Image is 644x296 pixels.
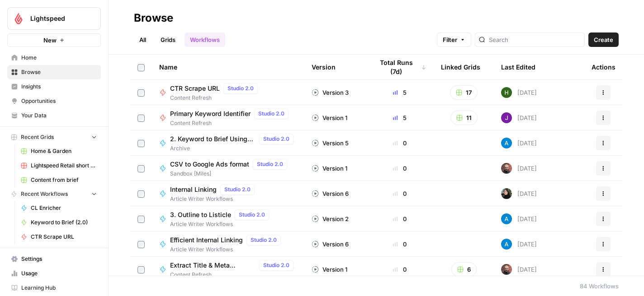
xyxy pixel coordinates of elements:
span: Insights [21,83,97,91]
span: Article Writer Workflows [170,220,273,228]
a: Your Data [7,108,101,123]
span: Usage [21,269,97,277]
button: Workspace: Lightspeed [7,7,101,30]
span: Sandbox [Miles] [170,170,291,178]
div: [DATE] [501,264,537,275]
span: Extract Title & Meta Description [170,261,256,270]
a: Opportunities [7,94,101,108]
a: Grids [155,32,181,47]
img: nj1ssy6o3lyd6ijko0eoja4aphzn [501,112,512,123]
div: [DATE] [501,188,537,199]
div: 0 [373,214,426,223]
a: Primary Keyword IdentifierStudio 2.0Content Refresh [159,108,297,127]
div: Last Edited [501,55,535,79]
a: CSV to Google Ads formatStudio 2.0Sandbox [Miles] [159,159,297,178]
span: CL Enricher [31,204,97,212]
div: 0 [373,139,426,148]
div: [DATE] [501,138,537,148]
span: Lightspeed [30,14,85,23]
span: Keyword to Brief (2.0) [31,218,97,227]
a: Lightspeed Retail short form ad copy - Agnostic [17,158,101,173]
div: [DATE] [501,112,537,123]
img: b84b62znrkfmbduqy1fsopf3ypjr [501,163,512,174]
span: Settings [21,255,97,263]
div: Name [159,55,297,79]
button: New [7,33,101,47]
span: Content Refresh [170,271,297,279]
span: Content Refresh [170,94,261,102]
button: Filter [437,32,471,47]
span: Create [594,35,613,44]
a: Keyword to Brief (2.0) [17,215,101,230]
div: Version 1 [312,265,347,274]
div: [DATE] [501,239,537,250]
span: Content from brief [31,176,97,184]
span: Studio 2.0 [263,135,289,143]
span: Home & Garden [31,147,97,155]
div: Version 2 [312,214,349,223]
a: Settings [7,252,101,266]
div: Actions [592,55,616,79]
span: CSV to Google Ads format [170,160,249,169]
div: Version 1 [312,113,347,122]
div: 5 [373,88,426,97]
a: 2. Keyword to Brief Using Backlog OutlineStudio 2.0Archive [159,134,297,153]
div: 84 Workflows [580,282,619,291]
div: 0 [373,265,426,274]
span: Browse [21,68,97,76]
span: Studio 2.0 [227,84,254,92]
a: Efficient Internal LinkingStudio 2.0Article Writer Workflows [159,235,297,254]
a: Internal LinkingStudio 2.0Article Writer Workflows [159,184,297,203]
span: Studio 2.0 [251,236,277,244]
a: Home [7,51,101,65]
button: 6 [451,262,477,277]
div: Version 1 [312,164,347,173]
span: Studio 2.0 [258,110,284,118]
a: Extract Title & Meta DescriptionStudio 2.0Content Refresh [159,260,297,279]
span: Content Refresh [170,119,292,127]
button: 11 [450,111,478,125]
span: Studio 2.0 [257,160,283,168]
a: Content from brief [17,173,101,187]
span: Your Data [21,111,97,120]
div: Version 5 [312,139,349,148]
input: Search [489,35,581,44]
span: Opportunities [21,97,97,105]
button: Recent Workflows [7,187,101,201]
img: o3cqybgnmipr355j8nz4zpq1mc6x [501,138,512,148]
span: Recent Workflows [21,190,68,198]
span: Lightspeed Retail short form ad copy - Agnostic [31,162,97,170]
a: Home & Garden [17,144,101,158]
div: Linked Grids [441,55,480,79]
img: eoqc67reg7z2luvnwhy7wyvdqmsw [501,188,512,199]
span: Article Writer Workflows [170,195,258,203]
span: Home [21,54,97,62]
div: 0 [373,189,426,198]
a: CTR Scrape URL [17,230,101,244]
span: Filter [443,35,457,44]
button: 17 [450,85,478,100]
img: 8c87fa9lbfqgy9g50y7q29s4xs59 [501,87,512,98]
span: Studio 2.0 [263,261,289,269]
span: Article Writer Workflows [170,245,284,254]
button: Recent Grids [7,130,101,144]
span: Internal Linking [170,185,217,194]
a: 3. Outline to ListicleStudio 2.0Article Writer Workflows [159,209,297,228]
a: Learning Hub [7,281,101,295]
span: Archive [170,144,297,153]
div: 0 [373,164,426,173]
span: Primary Keyword Identifier [170,109,251,118]
span: CTR Scrape URL [31,233,97,241]
span: 2. Keyword to Brief Using Backlog Outline [170,134,256,143]
div: Version 6 [312,189,349,198]
div: 5 [373,113,426,122]
div: 0 [373,240,426,249]
span: New [43,36,57,45]
a: Insights [7,79,101,94]
a: CL Enricher [17,201,101,215]
a: CTR Scrape URLStudio 2.0Content Refresh [159,83,297,102]
span: Efficient Internal Linking [170,236,243,245]
div: [DATE] [501,163,537,174]
img: Lightspeed Logo [10,10,27,27]
div: Version 6 [312,240,349,249]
